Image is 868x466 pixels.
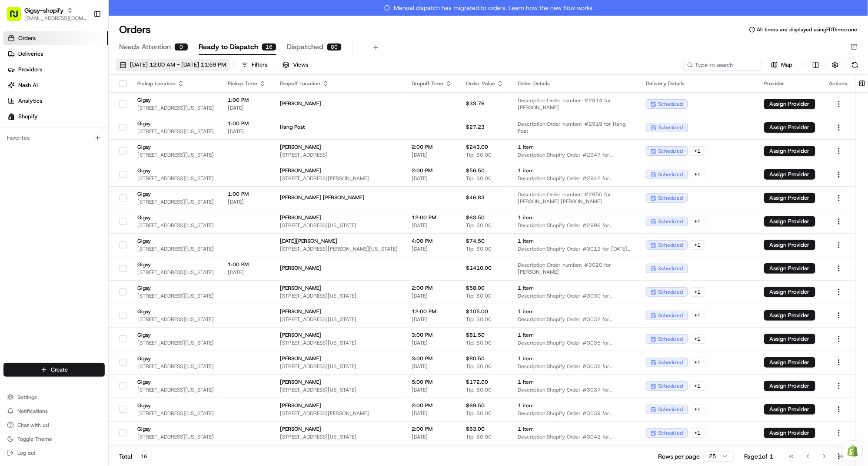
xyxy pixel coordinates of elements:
div: + 1 [690,146,706,156]
span: [STREET_ADDRESS][US_STATE] [280,316,398,323]
span: [PERSON_NAME] [PERSON_NAME] [280,194,398,201]
div: + 1 [690,287,706,297]
span: Description: Shopify Order #3032 for [PERSON_NAME] [518,316,632,323]
button: Assign Provider [764,263,815,274]
span: Gigsy [137,97,214,104]
div: + 1 [690,428,706,438]
span: Description: Order number: #2919 for Hang Post [518,121,632,134]
span: [STREET_ADDRESS][US_STATE] [280,339,398,346]
span: Dispatched [287,42,323,52]
span: Tip: $0.00 [466,433,492,440]
span: $105.00 [466,308,488,315]
button: Assign Provider [764,99,815,109]
span: Knowledge Base [17,171,67,179]
span: [DATE] [412,339,452,346]
span: Shopify [18,113,38,121]
img: Sarah Lucier [9,126,23,140]
span: $63.50 [466,214,485,221]
span: Description: Shopify Order #3036 for [PERSON_NAME] [518,363,632,370]
span: [DATE] [228,128,266,135]
span: 2:00 PM [412,285,452,292]
button: Toggle Theme [3,433,105,445]
div: Pickup Location [137,80,214,87]
div: + 1 [690,381,706,391]
span: Tip: $0.00 [466,386,492,393]
span: $63.00 [466,426,485,432]
a: Providers [3,63,108,77]
div: + 1 [690,405,706,414]
span: Description: Shopify Order #3030 for [PERSON_NAME] [518,292,632,299]
span: [STREET_ADDRESS][US_STATE] [280,363,398,370]
img: 1736555255976-a54dd68f-1ca7-489b-9aae-adbdc363a1c4 [9,83,24,98]
button: [EMAIL_ADDRESS][DOMAIN_NAME] [24,15,86,22]
span: $27.23 [466,124,485,131]
span: Toggle Theme [17,436,52,443]
a: 📗Knowledge Base [5,167,70,183]
button: Assign Provider [764,334,815,344]
span: Description: Shopify Order #3012 for [DATE][PERSON_NAME] [518,245,632,252]
button: Views [279,59,312,71]
span: 1 item [518,285,632,292]
span: scheduled [658,288,683,295]
span: Gigsy [137,355,214,362]
span: [STREET_ADDRESS][US_STATE] [137,433,214,440]
span: scheduled [658,312,683,319]
span: Gigsy [137,144,214,151]
span: [STREET_ADDRESS][US_STATE] [137,316,214,323]
span: scheduled [658,429,683,436]
button: Log out [3,447,105,459]
span: Description: Order number: #3020 for [PERSON_NAME] [518,261,632,275]
div: Favorites [3,131,105,145]
a: Shopify [3,110,108,124]
span: Gigsy [137,191,214,198]
span: All times are displayed using EDT timezone [757,26,858,33]
span: Gigsy [137,332,214,339]
span: Deliveries [18,50,43,58]
span: Tip: $0.00 [466,316,492,323]
div: Dropoff Time [412,80,452,87]
span: Tip: $0.00 [466,292,492,299]
button: Assign Provider [764,381,815,391]
span: Analytics [18,97,42,105]
button: Filters [237,59,271,71]
button: Map [765,60,798,70]
span: [DATE] [412,386,452,393]
span: 5:00 PM [412,379,452,386]
span: [DATE] [412,222,452,229]
button: Assign Provider [764,240,815,250]
span: Description: Shopify Order #3042 for [PERSON_NAME] [518,433,632,440]
span: [STREET_ADDRESS][US_STATE] [137,198,214,205]
span: [STREET_ADDRESS][US_STATE] [280,386,398,393]
span: [PERSON_NAME] [280,379,398,386]
span: [PERSON_NAME] [280,265,398,272]
div: Start new chat [39,83,143,91]
a: Nash AI [3,78,108,92]
input: Clear [23,56,143,65]
span: Nash AI [18,81,38,89]
span: 3:00 PM [412,355,452,362]
button: Refresh [849,59,861,71]
span: Description: Shopify Order #2947 for [PERSON_NAME] [518,151,632,158]
span: [STREET_ADDRESS][US_STATE] [280,433,398,440]
span: [PERSON_NAME] [280,426,398,432]
p: Welcome 👋 [9,34,158,48]
span: [DATE] [412,410,452,417]
span: scheduled [658,124,683,131]
span: [PERSON_NAME] [280,100,398,107]
img: Nash [9,8,26,26]
span: 1 item [518,379,632,386]
button: Assign Provider [764,193,815,203]
span: Tip: $0.00 [466,339,492,346]
a: 💻API Documentation [70,167,143,183]
img: Shopify logo [8,113,15,120]
span: Gigsy [137,120,214,127]
span: [STREET_ADDRESS][US_STATE] [137,363,214,370]
span: Gigsy [137,426,214,432]
div: + 1 [690,311,706,320]
span: Settings [17,394,37,401]
span: 1 item [518,426,632,432]
span: Tip: $0.00 [466,363,492,370]
button: Chat with us! [3,419,105,431]
button: Gigsy-shopify [24,6,63,15]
